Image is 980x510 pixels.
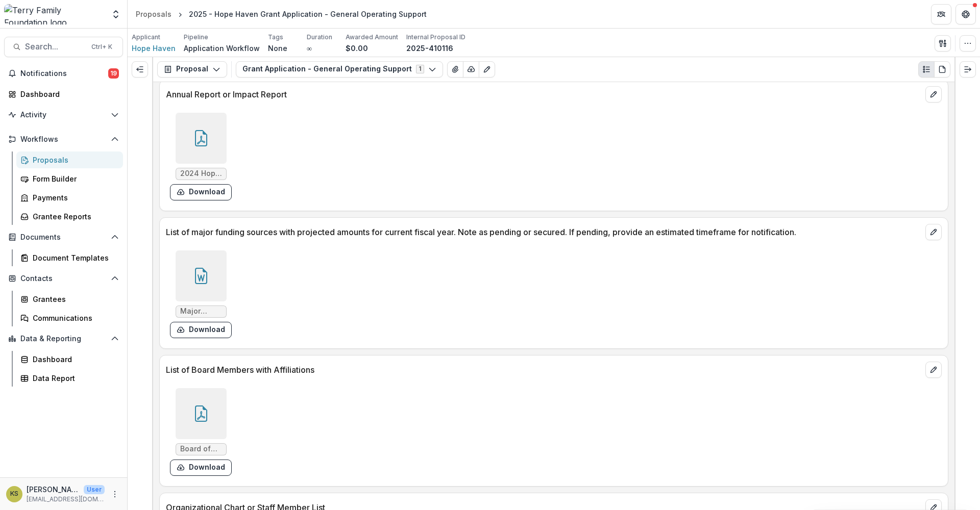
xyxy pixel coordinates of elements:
div: Board of Directors list.pdfdownload-form-response [170,388,232,476]
div: Proposals [33,155,115,165]
button: Open Activity [4,107,123,123]
p: None [268,43,287,54]
a: Data Report [16,370,123,387]
span: Documents [20,233,107,242]
div: Document Templates [33,252,115,263]
div: Dashboard [20,89,115,99]
button: download-form-response [170,184,232,200]
a: Communications [16,310,123,326]
span: Notifications [20,69,108,78]
span: Search... [25,42,85,52]
button: Edit as form [479,61,495,78]
div: Grantees [33,294,115,304]
button: Expand left [132,61,148,78]
p: [EMAIL_ADDRESS][DOMAIN_NAME] [27,495,105,504]
p: [PERSON_NAME] [27,484,80,495]
div: Communications [33,313,115,323]
button: Notifications19 [4,65,123,82]
img: Terry Family Foundation logo [4,4,105,24]
p: Applicant [132,33,160,42]
button: Open Documents [4,229,123,245]
button: Search... [4,37,123,57]
p: Annual Report or Impact Report [166,88,921,100]
div: Proposals [136,9,171,19]
p: List of Board Members with Affiliations [166,364,921,376]
button: Open Workflows [4,131,123,147]
button: Proposal [157,61,227,78]
button: View Attached Files [447,61,463,78]
button: Grant Application - General Operating Support1 [236,61,443,78]
div: Kathleen Shaw [10,491,18,497]
a: Proposals [16,151,123,168]
span: Board of Directors list.pdf [180,445,222,453]
button: Open entity switcher [109,4,123,24]
button: edit [925,362,942,378]
span: 19 [108,68,119,79]
button: Open Contacts [4,270,123,287]
button: Partners [931,4,951,24]
p: Application Workflow [184,43,260,54]
p: 2025-410116 [406,43,453,54]
button: edit [925,224,942,240]
span: Major Funding Sources.docx [180,307,222,316]
span: Workflows [20,135,107,144]
div: 2025 - Hope Haven Grant Application - General Operating Support [189,9,427,19]
span: 2024 Hope Haven Annual Report.pdf [180,169,222,178]
a: Grantee Reports [16,208,123,225]
div: Data Report [33,373,115,384]
div: Payments [33,192,115,203]
div: 2024 Hope Haven Annual Report.pdfdownload-form-response [170,113,232,200]
p: Awarded Amount [346,33,398,42]
p: Tags [268,33,283,42]
div: Major Funding Sources.docxdownload-form-response [170,250,232,338]
p: Internal Proposal ID [406,33,465,42]
span: Contacts [20,274,107,283]
nav: breadcrumb [132,7,431,21]
div: Form Builder [33,173,115,184]
p: User [84,485,105,494]
p: Duration [307,33,332,42]
a: Hope Haven [132,43,176,54]
p: ∞ [307,43,312,54]
a: Dashboard [4,86,123,103]
button: More [109,488,121,500]
p: Pipeline [184,33,208,42]
a: Proposals [132,7,176,21]
span: Data & Reporting [20,335,107,343]
a: Payments [16,189,123,206]
button: download-form-response [170,460,232,476]
button: Plaintext view [918,61,935,78]
div: Ctrl + K [89,41,114,53]
a: Grantees [16,291,123,308]
span: Activity [20,111,107,119]
button: Expand right [960,61,976,78]
button: download-form-response [170,322,232,338]
div: Dashboard [33,354,115,365]
a: Document Templates [16,249,123,266]
button: PDF view [934,61,950,78]
a: Form Builder [16,170,123,187]
div: Grantee Reports [33,211,115,222]
p: List of major funding sources with projected amounts for current fiscal year. Note as pending or ... [166,226,921,238]
p: $0.00 [346,43,368,54]
button: Get Help [955,4,976,24]
button: Open Data & Reporting [4,330,123,347]
button: edit [925,86,942,103]
a: Dashboard [16,351,123,368]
